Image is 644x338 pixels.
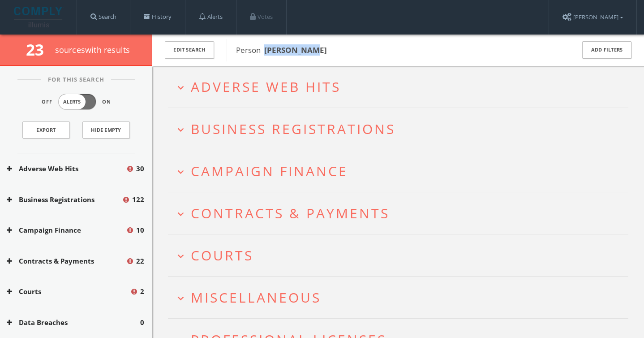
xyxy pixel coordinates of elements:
[175,206,628,221] button: expand_moreContracts & Payments
[191,288,321,307] span: Miscellaneous
[7,225,126,235] button: Campaign Finance
[175,290,628,305] button: expand_moreMiscellaneous
[82,121,130,139] button: Hide Empty
[22,121,70,139] a: Export
[175,79,628,94] button: expand_moreAdverse Web Hits
[136,164,144,174] span: 30
[7,317,140,328] button: Data Breaches
[191,204,390,222] span: Contracts & Payments
[175,164,628,178] button: expand_moreCampaign Finance
[191,246,253,264] span: Courts
[264,45,327,55] b: [PERSON_NAME]
[236,45,327,55] span: Person
[175,208,187,220] i: expand_more
[42,98,52,106] span: Off
[175,250,187,262] i: expand_more
[175,248,628,263] button: expand_moreCourts
[175,166,187,178] i: expand_more
[191,120,395,138] span: Business Registrations
[102,98,111,106] span: On
[7,256,126,266] button: Contracts & Payments
[175,121,628,136] button: expand_moreBusiness Registrations
[26,39,52,60] span: 23
[14,7,64,27] img: illumis
[7,195,122,205] button: Business Registrations
[165,41,214,59] button: Edit Search
[582,41,631,59] button: Add Filters
[191,78,341,96] span: Adverse Web Hits
[175,124,187,136] i: expand_more
[132,195,144,205] span: 122
[175,292,187,304] i: expand_more
[175,82,187,94] i: expand_more
[41,75,111,84] span: For This Search
[55,44,130,55] span: source s with results
[191,162,348,180] span: Campaign Finance
[7,286,130,297] button: Courts
[140,286,144,297] span: 2
[7,164,126,174] button: Adverse Web Hits
[136,225,144,235] span: 10
[140,317,144,328] span: 0
[136,256,144,266] span: 22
